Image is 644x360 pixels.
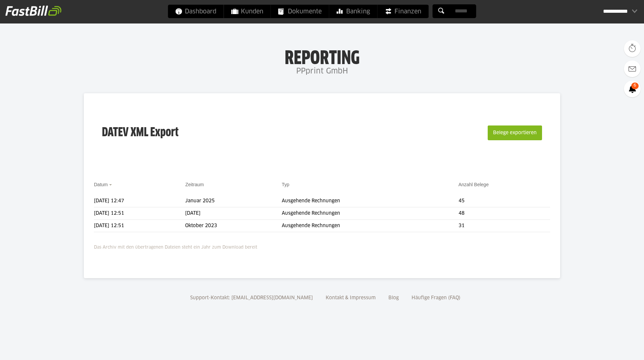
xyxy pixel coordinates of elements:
td: Januar 2025 [185,195,282,207]
a: Anzahl Belege [459,182,489,187]
a: Support-Kontakt: [EMAIL_ADDRESS][DOMAIN_NAME] [188,296,315,300]
span: Dashboard [175,5,216,18]
td: Ausgehende Rechnungen [282,195,459,207]
a: Datum [94,182,108,187]
img: sort_desc.gif [109,184,113,186]
a: 6 [624,81,641,97]
td: 31 [459,220,550,232]
span: Kunden [231,5,263,18]
span: Banking [337,5,370,18]
img: fastbill_logo_white.png [5,5,61,16]
td: [DATE] [185,207,282,220]
h3: DATEV XML Export [102,111,178,154]
a: Häufige Fragen (FAQ) [409,296,463,300]
td: 48 [459,207,550,220]
a: Zeitraum [185,182,204,187]
td: [DATE] 12:47 [94,195,185,207]
td: [DATE] 12:51 [94,220,185,232]
a: Dokumente [271,5,329,18]
td: Oktober 2023 [185,220,282,232]
td: Ausgehende Rechnungen [282,207,459,220]
button: Belege exportieren [488,125,542,140]
td: 45 [459,195,550,207]
h1: Reporting [67,47,577,65]
p: Das Archiv mit den übertragenen Dateien steht ein Jahr zum Download bereit [94,241,550,251]
span: 6 [631,83,639,89]
a: Dashboard [168,5,224,18]
a: Banking [329,5,377,18]
a: Typ [282,182,289,187]
td: Ausgehende Rechnungen [282,220,459,232]
a: Finanzen [378,5,429,18]
td: [DATE] 12:51 [94,207,185,220]
span: Finanzen [385,5,421,18]
a: Kunden [224,5,271,18]
span: Dokumente [278,5,322,18]
iframe: Öffnet ein Widget, in dem Sie weitere Informationen finden [592,340,637,357]
a: Kontakt & Impressum [323,296,378,300]
a: Blog [386,296,401,300]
